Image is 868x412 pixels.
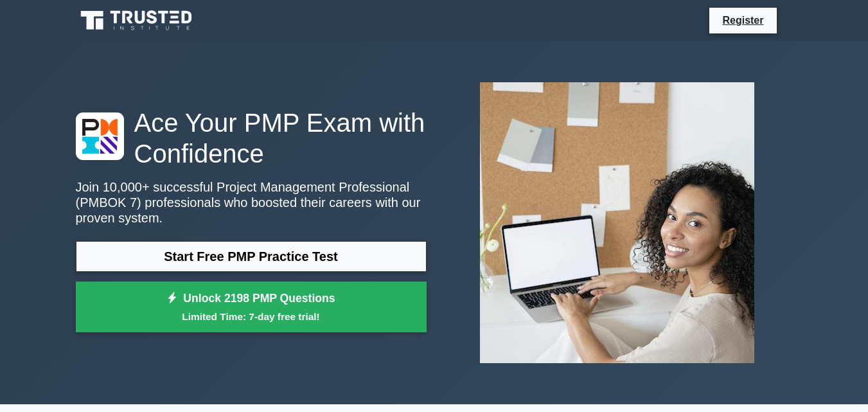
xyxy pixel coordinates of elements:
[92,309,411,324] small: Limited Time: 7-day free trial!
[76,179,427,226] p: Join 10,000+ successful Project Management Professional (PMBOK 7) professionals who boosted their...
[76,107,427,169] h1: Ace Your PMP Exam with Confidence
[76,241,427,272] a: Start Free PMP Practice Test
[76,282,427,333] a: Unlock 2198 PMP QuestionsLimited Time: 7-day free trial!
[714,12,771,28] a: Register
